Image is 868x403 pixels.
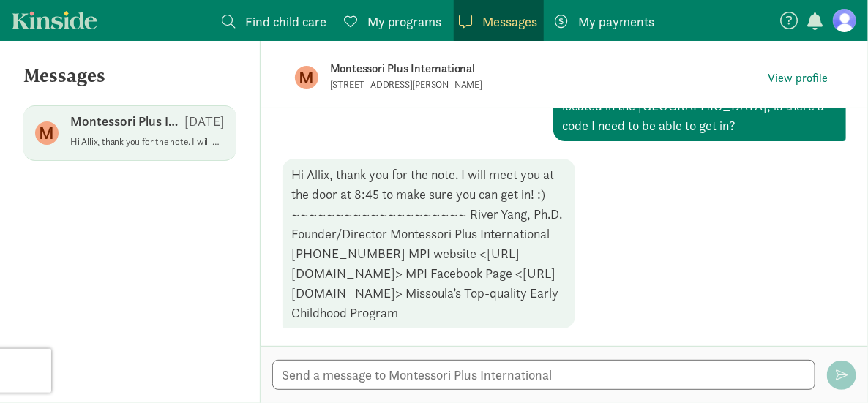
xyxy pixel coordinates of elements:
[283,159,575,328] div: Hi Allix, thank you for the note. I will meet you at the door at 8:45 to make sure you can get in...
[35,121,59,145] figure: M
[12,11,97,29] a: Kinside
[762,68,834,88] button: View profile
[70,113,184,130] p: Montessori Plus International
[483,12,538,31] span: Messages
[70,136,225,148] p: Hi Allix, thank you for the note. I will meet you at the door at 8:45 to make sure you can get in...
[579,12,655,31] span: My payments
[768,69,828,87] span: View profile
[295,66,318,89] figure: M
[330,59,762,79] p: Montessori Plus International
[245,12,326,31] span: Find child care
[184,113,225,130] p: [DATE]
[762,67,834,88] a: View profile
[367,12,442,31] span: My programs
[330,79,689,91] p: [STREET_ADDRESS][PERSON_NAME]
